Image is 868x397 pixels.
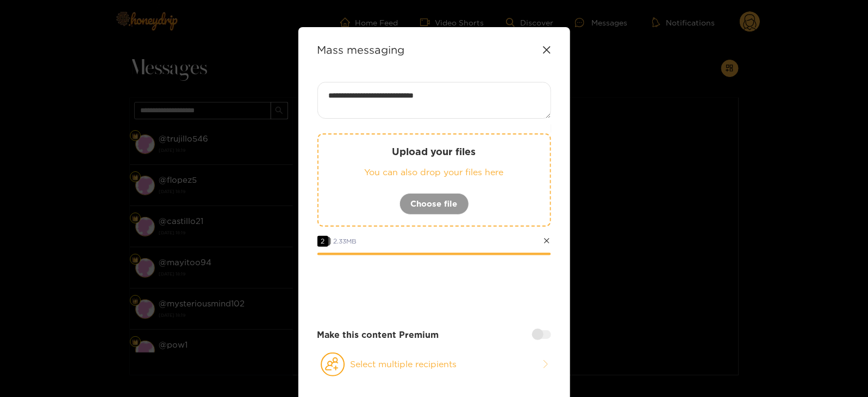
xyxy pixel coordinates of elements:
[317,329,439,341] strong: Make this content Premium
[340,145,528,158] p: Upload your files
[340,166,528,178] p: You can also drop your files here
[399,193,469,215] button: Choose file
[317,236,328,247] span: 2
[334,238,357,245] span: 2.33 MB
[317,352,551,377] button: Select multiple recipients
[317,43,405,56] strong: Mass messaging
